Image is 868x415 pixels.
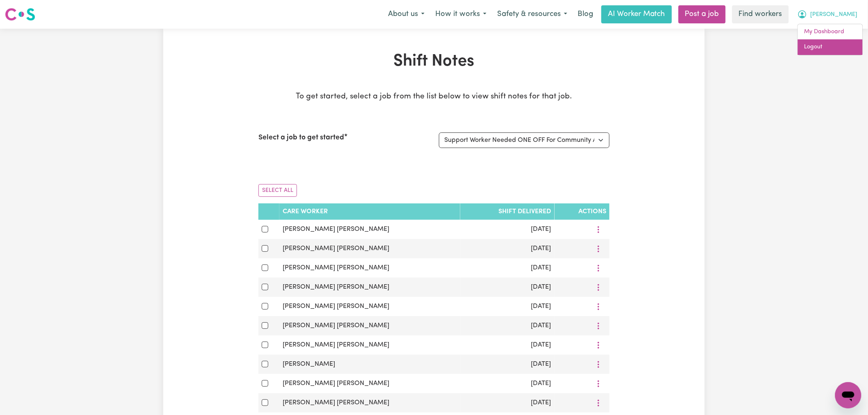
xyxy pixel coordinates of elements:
[678,5,726,23] a: Post a job
[258,91,610,103] p: To get started, select a job from the list below to view shift notes for that job.
[258,132,344,143] label: Select a job to get started
[383,6,430,23] button: About us
[283,208,328,215] span: Care Worker
[591,397,606,409] button: More options
[460,239,555,258] td: [DATE]
[732,5,789,23] a: Find workers
[460,374,555,393] td: [DATE]
[591,262,606,274] button: More options
[460,258,555,278] td: [DATE]
[591,339,606,351] button: More options
[283,380,389,387] span: [PERSON_NAME] [PERSON_NAME]
[798,39,863,55] a: Logout
[5,5,35,24] a: Careseekers logo
[573,5,598,23] a: Blog
[258,52,610,71] h1: Shift Notes
[258,184,297,197] button: Select All
[283,245,389,252] span: [PERSON_NAME] [PERSON_NAME]
[460,355,555,374] td: [DATE]
[283,399,389,406] span: [PERSON_NAME] [PERSON_NAME]
[792,6,863,23] button: My Account
[283,265,389,271] span: [PERSON_NAME] [PERSON_NAME]
[811,10,858,19] span: [PERSON_NAME]
[460,316,555,335] td: [DATE]
[460,203,555,220] th: Shift delivered
[591,281,606,294] button: More options
[492,6,573,23] button: Safety & resources
[283,303,389,310] span: [PERSON_NAME] [PERSON_NAME]
[555,203,610,220] th: Actions
[283,342,389,348] span: [PERSON_NAME] [PERSON_NAME]
[591,242,606,255] button: More options
[283,322,389,329] span: [PERSON_NAME] [PERSON_NAME]
[797,24,863,55] div: My Account
[591,358,606,371] button: More options
[798,24,863,40] a: My Dashboard
[460,278,555,297] td: [DATE]
[283,284,389,290] span: [PERSON_NAME] [PERSON_NAME]
[460,335,555,355] td: [DATE]
[5,7,35,22] img: Careseekers logo
[283,361,335,367] span: [PERSON_NAME]
[835,382,861,408] iframe: Button to launch messaging window
[460,220,555,239] td: [DATE]
[591,377,606,390] button: More options
[430,6,492,23] button: How it works
[591,223,606,236] button: More options
[591,300,606,313] button: More options
[591,319,606,332] button: More options
[283,226,389,233] span: [PERSON_NAME] [PERSON_NAME]
[460,297,555,316] td: [DATE]
[460,393,555,413] td: [DATE]
[601,5,672,23] a: AI Worker Match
